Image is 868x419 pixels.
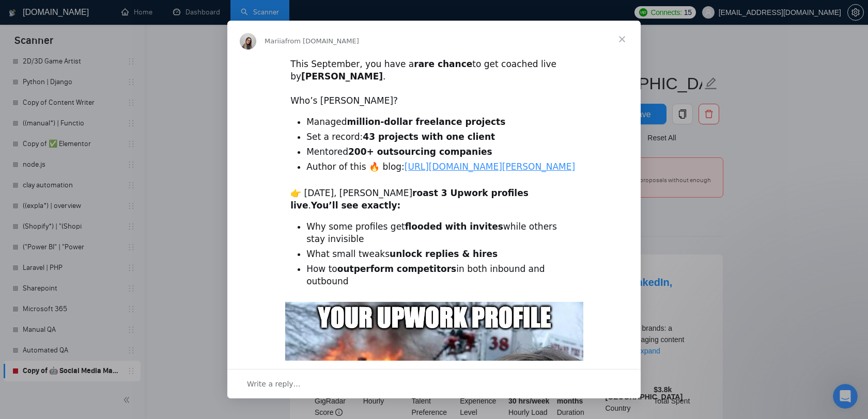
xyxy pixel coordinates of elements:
[603,21,641,58] span: Close
[240,33,256,50] img: Profile image for Mariia
[306,131,578,143] li: Set a record:
[265,37,285,45] span: Mariia
[347,117,505,127] b: million-dollar freelance projects
[363,132,495,142] b: 43 projects with one client
[285,37,359,45] span: from [DOMAIN_NAME]
[306,248,578,261] li: What small tweaks
[414,59,472,69] b: rare chance
[301,71,383,82] b: [PERSON_NAME]
[405,221,503,232] b: flooded with invites
[306,146,578,158] li: Mentored
[348,147,492,157] b: 200+ outsourcing companies
[311,200,401,211] b: You’ll see exactly:
[405,162,575,172] a: [URL][DOMAIN_NAME][PERSON_NAME]
[227,369,641,398] div: Open conversation and reply
[290,187,578,212] div: 👉 [DATE], [PERSON_NAME] .
[306,161,578,173] li: Author of this 🔥 blog:
[306,116,578,128] li: Managed
[290,188,529,211] b: roast 3 Upwork profiles live
[337,264,457,274] b: outperform competitors
[290,58,578,107] div: This September, you have a to get coached live by . ​ Who’s [PERSON_NAME]?
[306,263,578,288] li: How to in both inbound and outbound
[247,377,301,391] span: Write a reply…
[306,221,578,246] li: Why some profiles get while others stay invisible
[390,249,498,259] b: unlock replies & hires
